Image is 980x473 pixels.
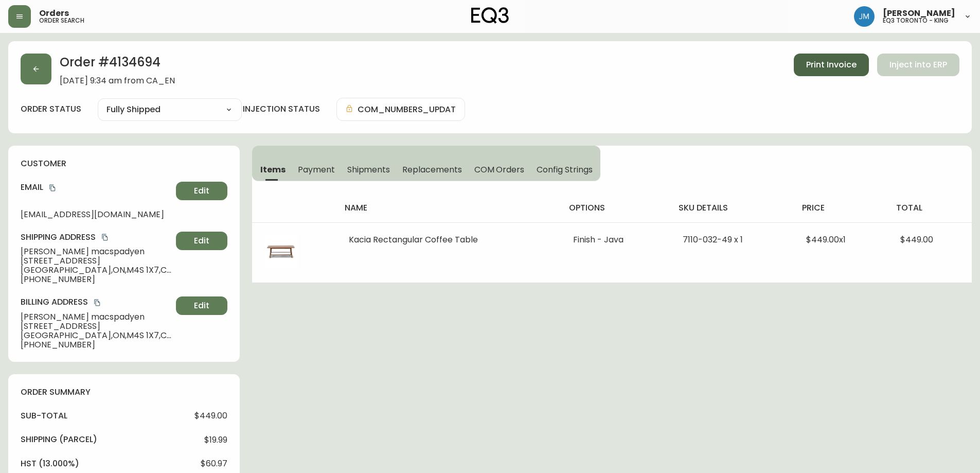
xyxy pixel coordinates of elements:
[100,232,110,242] button: copy
[21,312,172,322] span: [PERSON_NAME] macspadyen
[683,234,743,246] span: 7110-032-49 x 1
[474,164,525,175] span: COM Orders
[21,458,79,469] h4: hst (13.000%)
[176,296,227,315] button: Edit
[347,164,390,175] span: Shipments
[573,235,658,244] li: Finish - Java
[896,202,964,214] h4: total
[883,17,949,24] h5: eq3 toronto - king
[883,9,955,17] span: [PERSON_NAME]
[47,183,58,193] button: copy
[39,9,69,17] span: Orders
[21,331,172,340] span: [GEOGRAPHIC_DATA] , ON , M4S 1X7 , CA
[679,202,786,214] h4: sku details
[39,17,84,24] h5: order search
[345,202,553,214] h4: name
[92,297,102,308] button: copy
[900,234,933,246] span: $449.00
[21,103,81,115] label: order status
[21,275,172,284] span: [PHONE_NUMBER]
[537,164,592,175] span: Config Strings
[806,59,857,71] span: Print Invoice
[569,202,662,214] h4: options
[21,410,67,422] h4: sub-total
[194,185,209,197] span: Edit
[21,296,172,308] h4: Billing Address
[264,235,297,268] img: ce96c3fc-b9bc-4273-9578-80788795aaca.jpg
[60,54,175,76] h2: Order # 4134694
[794,54,869,76] button: Print Invoice
[204,435,227,445] span: $19.99
[21,158,227,169] h4: customer
[21,434,97,445] h4: Shipping ( Parcel )
[298,164,335,175] span: Payment
[201,459,227,468] span: $60.97
[21,322,172,331] span: [STREET_ADDRESS]
[402,164,461,175] span: Replacements
[21,210,172,219] span: [EMAIL_ADDRESS][DOMAIN_NAME]
[349,234,478,246] span: Kacia Rectangular Coffee Table
[176,182,227,200] button: Edit
[21,232,172,243] h4: Shipping Address
[194,235,209,247] span: Edit
[854,6,875,27] img: b88646003a19a9f750de19192e969c24
[21,247,172,256] span: [PERSON_NAME] macspadyen
[260,164,286,175] span: Items
[802,202,879,214] h4: price
[194,300,209,311] span: Edit
[60,76,175,85] span: [DATE] 9:34 am from CA_EN
[21,182,172,193] h4: Email
[194,411,227,421] span: $449.00
[21,387,227,398] h4: order summary
[176,232,227,250] button: Edit
[21,256,172,266] span: [STREET_ADDRESS]
[21,340,172,349] span: [PHONE_NUMBER]
[243,103,320,115] h4: injection status
[21,266,172,275] span: [GEOGRAPHIC_DATA] , ON , M4S 1X7 , CA
[471,7,509,24] img: logo
[806,234,846,246] span: $449.00 x 1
